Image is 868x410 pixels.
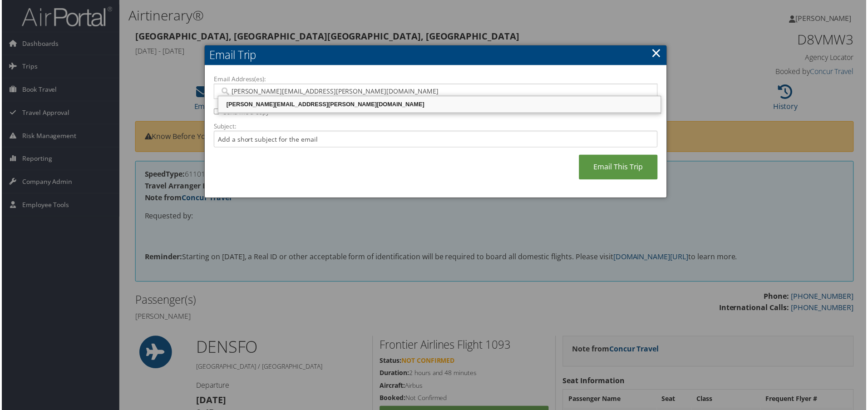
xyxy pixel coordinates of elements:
[219,100,661,109] div: [PERSON_NAME][EMAIL_ADDRESS][PERSON_NAME][DOMAIN_NAME]
[213,131,659,148] input: Add a short subject for the email
[219,87,652,96] input: Email address (Separate multiple email addresses with commas)
[204,45,668,65] h2: Email Trip
[213,75,659,84] label: Email Address(es):
[580,155,659,180] a: Email This Trip
[213,122,659,131] label: Subject:
[652,44,663,62] a: ×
